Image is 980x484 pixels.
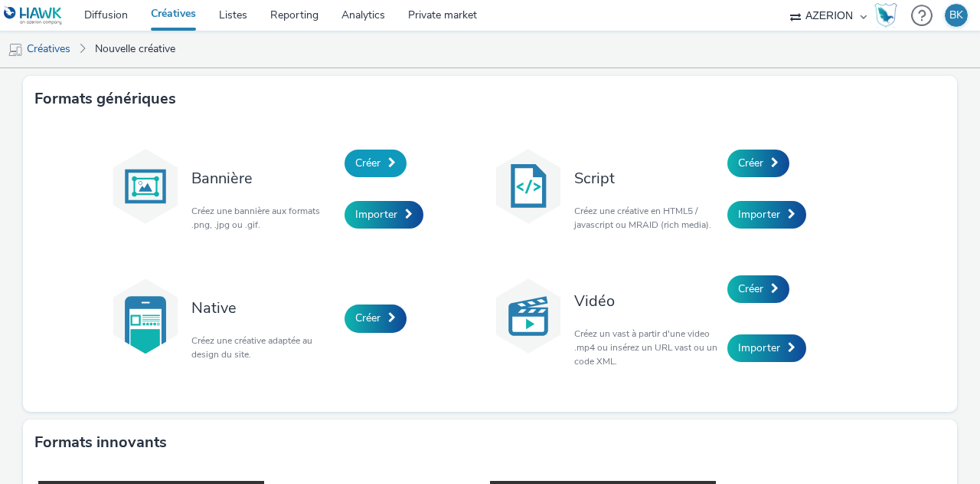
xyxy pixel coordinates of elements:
[738,341,780,355] span: Importer
[191,204,337,232] p: Créez une bannière aux formats .png, .jpg ou .gif.
[107,148,184,225] img: banner.svg
[87,31,183,67] a: Nouvelle créative
[4,6,63,25] img: undefined Logo
[345,305,407,332] a: Créer
[574,204,720,232] p: Créez une créative en HTML5 / javascript ou MRAID (rich media).
[355,311,381,325] span: Créer
[574,327,720,368] p: Créez un vast à partir d'une video .mp4 ou insérez un URL vast ou un code XML.
[874,3,903,28] a: Hawk Academy
[345,201,423,229] a: Importer
[727,201,806,229] a: Importer
[191,334,337,361] p: Créez une créative adaptée au design du site.
[490,148,567,225] img: code.svg
[107,278,184,354] img: native.svg
[345,150,407,177] a: Créer
[738,282,763,296] span: Créer
[738,207,780,222] span: Importer
[34,431,167,454] h3: Formats innovants
[949,4,963,27] div: BK
[727,150,789,177] a: Créer
[355,156,381,170] span: Créer
[727,334,806,362] a: Importer
[191,298,337,318] h3: Native
[355,207,397,222] span: Importer
[874,3,897,28] img: Hawk Academy
[738,156,763,170] span: Créer
[574,291,720,311] h3: Vidéo
[490,278,567,354] img: video.svg
[574,168,720,189] h3: Script
[34,87,176,110] h3: Formats génériques
[727,275,789,303] a: Créer
[8,42,23,58] img: mobile
[191,168,337,189] h3: Bannière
